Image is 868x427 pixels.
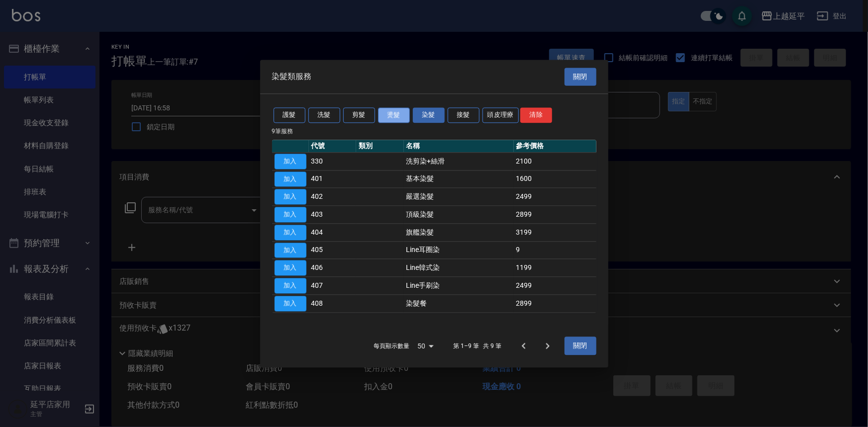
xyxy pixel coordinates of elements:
[309,259,357,277] td: 406
[309,295,357,313] td: 408
[309,170,357,188] td: 401
[308,107,340,123] button: 洗髮
[404,206,514,224] td: 頂級染髮
[309,188,357,206] td: 402
[309,277,357,295] td: 407
[514,277,596,295] td: 2499
[565,337,596,355] button: 關閉
[275,243,306,258] button: 加入
[404,241,514,259] td: Line耳圈染
[272,127,596,136] p: 9 筆服務
[514,206,596,224] td: 2899
[413,333,437,359] div: 50
[309,241,357,259] td: 405
[514,295,596,313] td: 2899
[514,140,596,153] th: 參考價格
[404,170,514,188] td: 基本染髮
[275,260,306,276] button: 加入
[520,107,552,123] button: 清除
[404,295,514,313] td: 染髮餐
[413,107,445,123] button: 染髮
[309,153,357,171] td: 330
[404,188,514,206] td: 嚴選染髮
[309,140,357,153] th: 代號
[356,140,404,153] th: 類別
[514,170,596,188] td: 1600
[565,68,596,86] button: 關閉
[404,224,514,242] td: 旗艦染髮
[404,277,514,295] td: Line手刷染
[275,189,306,205] button: 加入
[309,224,357,242] td: 404
[274,107,305,123] button: 護髮
[374,342,409,350] p: 每頁顯示數量
[453,342,501,350] p: 第 1–9 筆 共 9 筆
[275,171,306,187] button: 加入
[404,153,514,171] td: 洗剪染+絲滑
[448,107,480,123] button: 接髮
[514,188,596,206] td: 2499
[514,241,596,259] td: 9
[343,107,375,123] button: 剪髮
[514,259,596,277] td: 1199
[404,259,514,277] td: Line韓式染
[275,207,306,222] button: 加入
[309,206,357,224] td: 403
[275,296,306,311] button: 加入
[482,107,519,123] button: 頭皮理療
[514,224,596,242] td: 3199
[272,72,312,82] span: 染髮類服務
[404,140,514,153] th: 名稱
[275,154,306,169] button: 加入
[514,153,596,171] td: 2100
[378,107,410,123] button: 燙髮
[275,278,306,293] button: 加入
[275,225,306,240] button: 加入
